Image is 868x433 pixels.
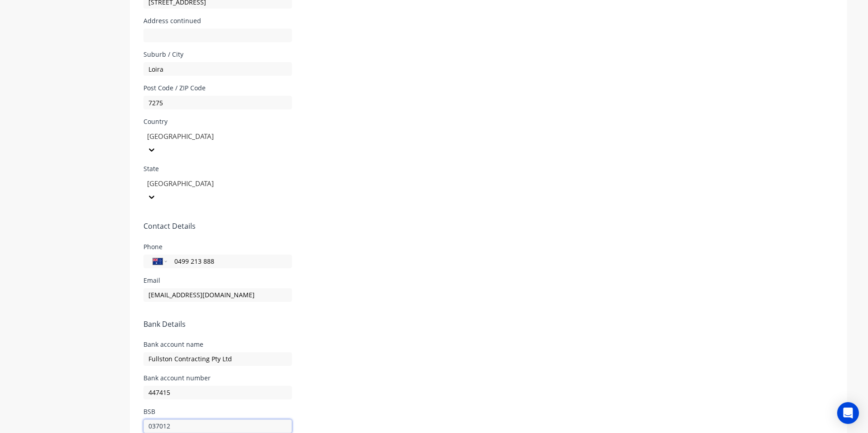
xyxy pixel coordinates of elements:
[143,375,292,381] div: Bank account number
[143,408,292,415] div: BSB
[143,277,292,284] div: Email
[143,222,833,231] h5: Contact Details
[143,244,292,250] div: Phone
[143,341,292,348] div: Bank account name
[143,18,292,24] div: Address continued
[143,85,292,91] div: Post Code / ZIP Code
[143,118,280,125] div: Country
[143,166,280,172] div: State
[143,51,292,58] div: Suburb / City
[143,320,833,329] h5: Bank Details
[837,402,859,424] div: Open Intercom Messenger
